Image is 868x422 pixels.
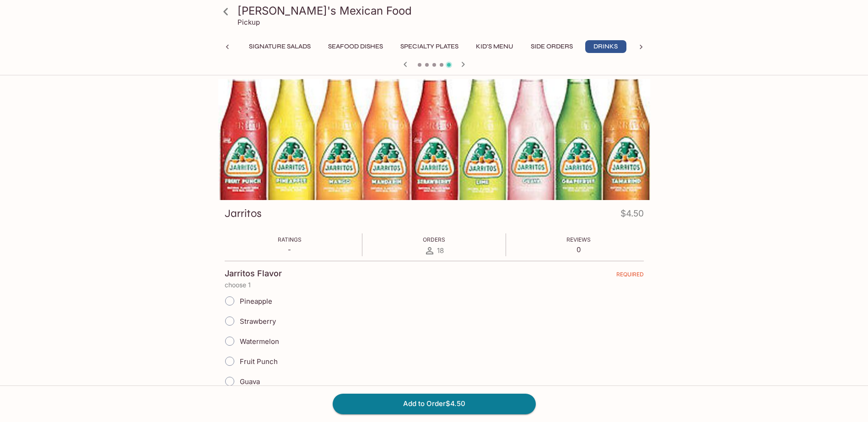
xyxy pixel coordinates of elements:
[278,245,302,254] p: -
[240,297,272,306] span: Pineapple
[225,206,262,221] h3: Jarritos
[323,40,388,53] button: Seafood Dishes
[566,236,591,243] span: Reviews
[237,4,647,18] h3: [PERSON_NAME]'s Mexican Food
[240,317,276,326] span: Strawberry
[333,394,536,414] button: Add to Order$4.50
[240,337,279,346] span: Watermelon
[278,236,302,243] span: Ratings
[240,357,278,366] span: Fruit Punch
[225,269,282,279] h4: Jarritos Flavor
[566,245,591,254] p: 0
[240,377,260,386] span: Guava
[244,40,316,53] button: Signature Salads
[437,246,444,255] span: 18
[471,40,518,53] button: Kid's Menu
[395,40,464,53] button: Specialty Plates
[585,40,626,53] button: Drinks
[225,281,644,289] p: choose 1
[218,79,650,200] div: Jarritos
[620,206,644,224] h4: $4.50
[616,271,644,281] span: REQUIRED
[526,40,578,53] button: Side Orders
[423,236,445,243] span: Orders
[237,18,260,26] p: Pickup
